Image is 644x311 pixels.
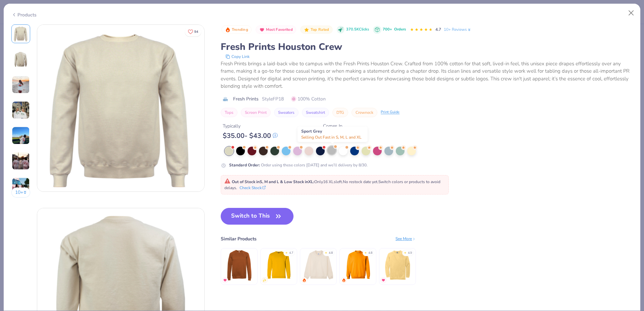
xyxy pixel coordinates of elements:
div: ★ [404,251,407,253]
img: trending.gif [342,278,346,282]
div: Order using these colors [DATE] and we’ll delivery by 8/30. [229,162,368,168]
button: 10+ [11,187,31,198]
span: 370.5K Clicks [346,27,369,32]
img: Champion Adult Powerblend® Crewneck Sweatshirt [263,249,295,281]
button: Badge Button [256,25,296,34]
img: trending.gif [302,278,306,282]
div: 4.7 Stars [410,24,433,35]
div: 4.9 [408,251,412,255]
span: Style FP18 [262,95,284,102]
span: Trending [232,28,248,31]
span: Most Favorited [266,28,293,31]
button: DTG [332,108,348,117]
span: 94 [194,30,198,33]
button: Like [185,27,201,36]
span: Orders [394,27,406,32]
img: Top Rated sort [304,27,309,32]
div: 4.8 [368,251,372,255]
button: Badge Button [221,25,252,34]
img: Comfort Colors Adult Crewneck Sweatshirt [382,249,414,281]
img: MostFav.gif [381,278,385,282]
span: 100% Cotton [291,95,326,102]
span: Top Rated [311,28,329,31]
div: Print Guide [381,109,399,115]
div: 4.8 [329,251,333,255]
img: Back [13,51,29,67]
img: Trending sort [225,27,230,32]
button: Tops [221,108,237,117]
span: Only 16 XLs left. Switch colors or products to avoid delays. [224,179,440,190]
div: Sport Grey [298,127,368,142]
div: Fresh Prints Houston Crew [221,41,633,53]
div: 700+ [383,27,406,32]
div: ★ [285,251,288,253]
img: User generated content [12,76,30,94]
a: 10+ Reviews [444,26,472,32]
span: Fresh Prints [233,95,259,102]
button: Switch to This [221,208,293,225]
div: ★ [325,251,327,253]
div: Fresh Prints brings a laid-back vibe to campus with the Fresh Prints Houston Crew. Crafted from 1... [221,60,633,90]
div: Similar Products [221,235,257,242]
strong: Out of Stock in S, M and L [232,179,280,184]
img: MostFav.gif [223,278,227,282]
img: Front [37,25,204,191]
button: Crewneck [352,108,377,117]
img: User generated content [12,101,30,119]
span: No restock date yet. [343,179,378,184]
button: Sweatshirt [302,108,329,117]
img: Fresh Prints Denver Mock Neck Heavyweight Sweatshirt [303,249,334,281]
img: User generated content [12,152,30,170]
button: Sweaters [274,108,299,117]
img: newest.gif [263,278,267,282]
img: User generated content [12,177,30,196]
strong: & Low Stock in XL : [280,179,314,184]
button: Close [625,7,638,19]
button: Badge Button [300,25,332,34]
img: brand logo [221,96,230,102]
img: Bella + Canvas Unisex Sponge Fleece Crewneck Sweatshirt [223,249,255,281]
button: Check Stock [239,185,266,191]
div: Typically [223,123,278,130]
span: Selling Out Fast in S, M, L and XL [301,135,362,140]
img: Gildan Adult Heavy Blend Adult 8 Oz. 50/50 Fleece Crew [342,249,374,281]
button: Screen Print [241,108,271,117]
strong: Standard Order : [229,162,260,168]
div: $ 35.00 - $ 43.00 [223,132,278,140]
div: Comes In [323,123,342,130]
div: ★ [364,251,367,253]
button: copy to clipboard [223,53,252,60]
div: 4.7 [289,251,293,255]
div: See More [395,236,416,242]
span: 4.7 [435,27,441,32]
img: User generated content [12,127,30,145]
img: Most Favorited sort [259,27,265,32]
div: Products [11,11,37,18]
img: Front [13,26,29,42]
